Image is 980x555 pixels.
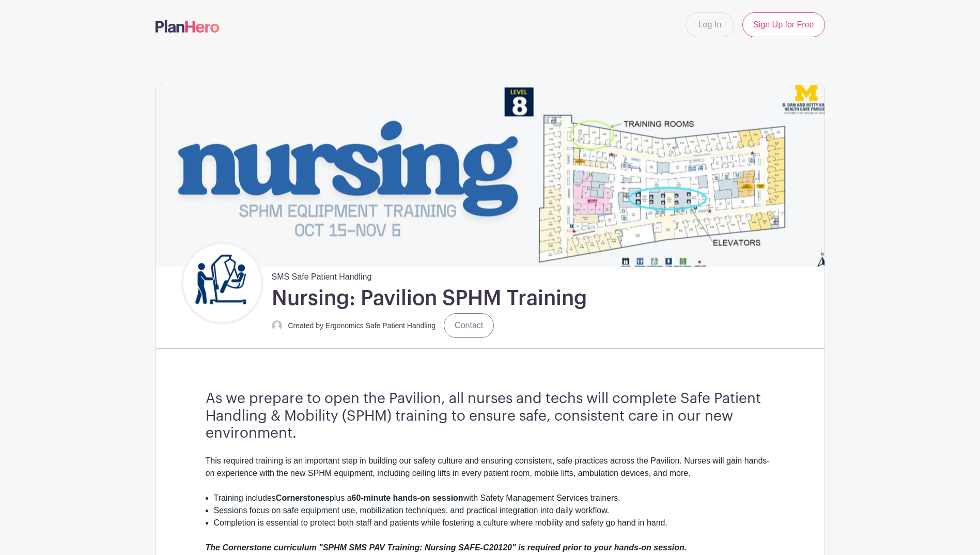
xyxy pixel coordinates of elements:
li: Training includes plus a with Safety Management Services trainers. [214,492,775,504]
img: Untitled%20design.png [183,244,261,322]
h1: Nursing: Pavilion SPHM Training [272,285,587,311]
h3: As we prepare to open the Pavilion, all nurses and techs will complete Safe Patient Handling & Mo... [206,390,775,442]
div: This required training is an important step in building our safety culture and ensuring consisten... [206,455,775,492]
span: SMS Safe Patient Handling [272,267,372,283]
img: default-ce2991bfa6775e67f084385cd625a349d9dcbb7a52a09fb2fda1e96e2d18dcdb.png [272,320,282,331]
a: Contact [444,313,494,338]
img: logo-507f7623f17ff9eddc593b1ce0a138ce2505c220e1c5a4e2b4648c50719b7d32.svg [155,20,220,33]
strong: 60-minute hands-on session [352,494,463,502]
li: Completion is essential to protect both staff and patients while fostering a culture where mobili... [214,517,775,529]
a: Log In [686,12,734,37]
li: Sessions focus on safe equipment use, mobilization techniques, and practical integration into dai... [214,504,775,517]
img: event_banner_9715.png [156,83,825,267]
a: Sign Up for Free [742,12,825,37]
strong: Cornerstones [276,494,330,502]
small: Created by Ergonomics Safe Patient Handling [288,321,436,330]
em: The Cornerstone curriculum "SPHM SMS PAV Training: Nursing SAFE-C20120" is required prior to your... [206,543,687,552]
